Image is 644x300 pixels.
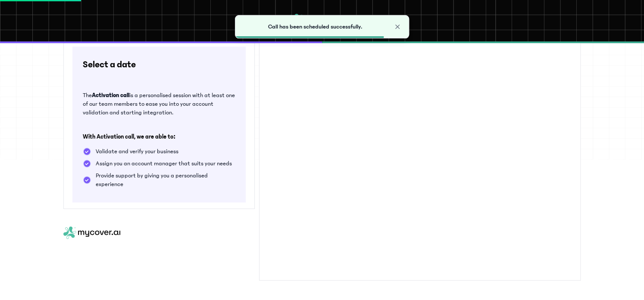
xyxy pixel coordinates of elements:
[83,91,235,117] p: The is a personalised session with at least one of our team members to ease you into your account...
[96,147,178,156] p: Validate and verify your business
[268,23,363,30] span: Call has been scheduled successfully.
[259,41,580,280] iframe: Select a Date & Time - Calendly
[96,171,235,189] p: Provide support by giving you a personalised experience
[96,159,232,168] p: Assign you an account manager that suits your needs
[83,60,235,69] h3: Select a date
[393,22,402,31] button: Close
[92,92,129,99] b: Activation call
[83,133,235,141] h3: With Activation call, we are able to:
